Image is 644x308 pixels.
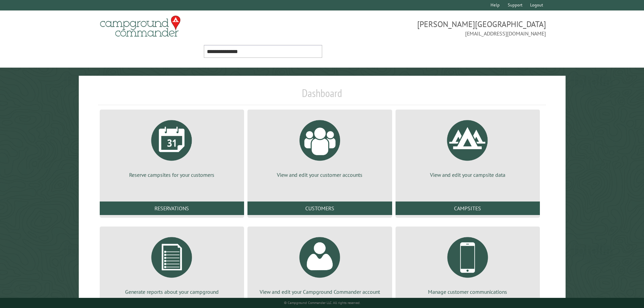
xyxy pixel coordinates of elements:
p: Reserve campsites for your customers [108,171,236,179]
a: Manage customer communications [404,232,532,295]
a: View and edit your customer accounts [256,115,384,179]
a: Customers [247,202,392,215]
p: View and edit your campsite data [404,171,532,179]
a: View and edit your Campground Commander account [256,232,384,295]
p: Generate reports about your campground [108,288,236,295]
img: Campground Commander [98,13,183,40]
a: View and edit your campsite data [404,115,532,179]
p: Manage customer communications [404,288,532,295]
h1: Dashboard [98,87,546,105]
a: Reserve campsites for your customers [108,115,236,179]
a: Reservations [100,202,244,215]
p: View and edit your Campground Commander account [256,288,384,295]
p: View and edit your customer accounts [256,171,384,179]
a: Campsites [396,202,540,215]
span: [PERSON_NAME][GEOGRAPHIC_DATA] [EMAIL_ADDRESS][DOMAIN_NAME] [322,19,546,38]
small: © Campground Commander LLC. All rights reserved. [284,301,360,305]
a: Generate reports about your campground [108,232,236,295]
